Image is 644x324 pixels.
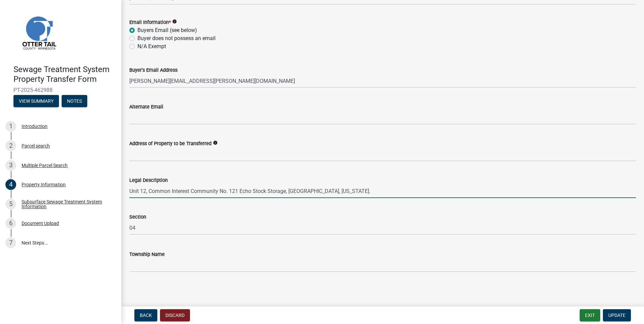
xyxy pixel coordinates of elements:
[160,309,190,321] button: Discard
[13,87,108,93] span: PT-2025-462988
[22,199,110,209] div: Subsurface Sewage Treatment System Information
[129,20,171,25] label: Email Information
[129,68,178,73] label: Buyer's Email Address
[13,65,116,84] h4: Sewage Treatment System Property Transfer Form
[22,143,50,148] div: Parcel search
[140,313,152,318] span: Back
[62,99,87,104] wm-modal-confirm: Notes
[5,179,16,190] div: 4
[5,160,16,171] div: 3
[62,95,87,107] button: Notes
[129,215,146,220] label: Section
[5,218,16,229] div: 6
[22,124,47,129] div: Introduction
[13,7,64,58] img: Otter Tail County, Minnesota
[172,19,177,24] i: info
[22,182,66,187] div: Property Information
[213,140,218,145] i: info
[5,237,16,248] div: 7
[13,99,59,104] wm-modal-confirm: Summary
[5,121,16,132] div: 1
[580,309,600,321] button: Exit
[129,252,165,257] label: Township Name
[603,309,631,321] button: Update
[5,140,16,151] div: 2
[129,141,212,146] label: Address of Property to be Transferred
[608,313,625,318] span: Update
[137,42,166,51] label: N/A Exempt
[134,309,157,321] button: Back
[137,34,216,42] label: Buyer does not possess an email
[22,221,59,226] div: Document Upload
[137,26,197,34] label: Buyers Email (see below)
[129,178,168,183] label: Legal Description
[22,163,68,168] div: Multiple Parcel Search
[129,105,163,109] label: Alternate Email
[13,95,59,107] button: View Summary
[5,199,16,209] div: 5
